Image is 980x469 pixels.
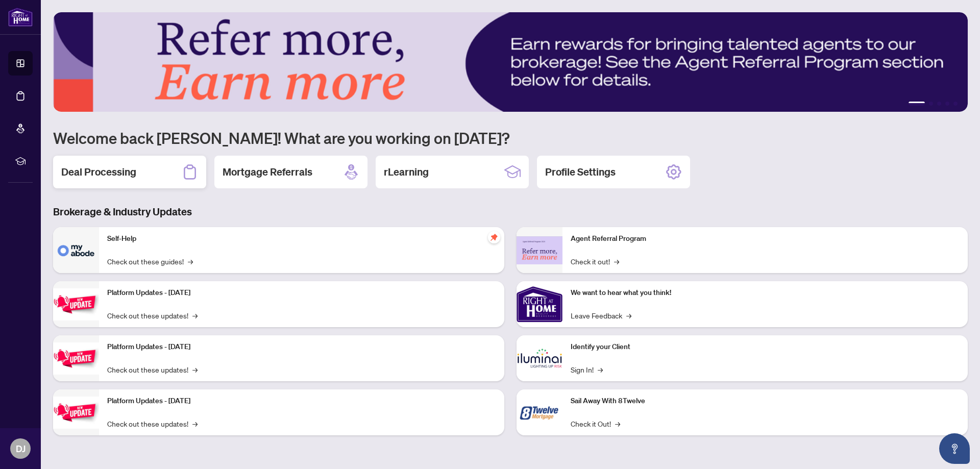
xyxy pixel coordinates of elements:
img: Platform Updates - July 8, 2025 [53,342,99,375]
h2: Deal Processing [61,165,136,179]
span: → [615,418,620,429]
button: Open asap [939,433,970,464]
a: Check out these updates!→ [107,310,198,321]
p: Sail Away With 8Twelve [571,396,960,407]
button: 4 [945,102,949,106]
button: 5 [953,102,958,106]
a: Check out these updates!→ [107,418,198,429]
span: → [192,418,198,429]
img: Sail Away With 8Twelve [517,389,562,435]
a: Leave Feedback→ [571,310,631,321]
button: 2 [929,102,933,106]
a: Check it Out!→ [571,418,620,429]
button: 1 [909,102,925,106]
img: logo [8,8,33,27]
img: Self-Help [53,227,99,273]
h1: Welcome back [PERSON_NAME]! What are you working on [DATE]? [53,128,968,147]
img: Slide 0 [53,12,968,112]
img: Platform Updates - June 23, 2025 [53,397,99,429]
p: Platform Updates - [DATE] [107,396,496,407]
button: 3 [937,102,941,106]
a: Check it out!→ [571,256,619,267]
p: Agent Referral Program [571,233,960,244]
span: → [598,364,603,375]
span: → [192,310,198,321]
span: → [188,256,193,267]
h3: Brokerage & Industry Updates [53,205,968,219]
h2: rLearning [384,165,429,179]
img: We want to hear what you think! [517,281,562,327]
p: Platform Updates - [DATE] [107,287,496,299]
span: → [626,310,631,321]
a: Sign In!→ [571,364,603,375]
p: Platform Updates - [DATE] [107,341,496,353]
img: Platform Updates - July 21, 2025 [53,288,99,320]
span: pushpin [488,231,500,243]
a: Check out these guides!→ [107,256,193,267]
a: Check out these updates!→ [107,364,198,375]
span: → [192,364,198,375]
span: DJ [16,441,26,456]
p: We want to hear what you think! [571,287,960,299]
img: Agent Referral Program [517,236,562,264]
h2: Mortgage Referrals [223,165,312,179]
span: → [614,256,619,267]
p: Self-Help [107,233,496,244]
h2: Profile Settings [545,165,616,179]
p: Identify your Client [571,341,960,353]
img: Identify your Client [517,335,562,381]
